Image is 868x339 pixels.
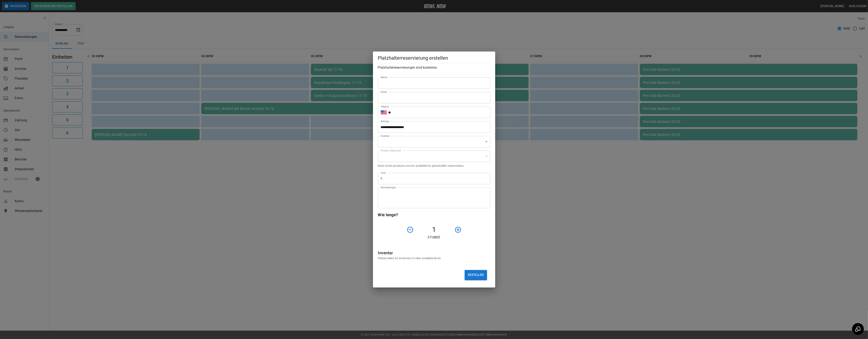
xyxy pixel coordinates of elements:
[378,250,490,256] h6: Inventar
[378,151,490,162] div: ​
[381,105,389,108] label: Telefon
[378,212,490,218] h6: Wie lange?
[378,121,487,133] input: Choose date, selected date is Sep 9, 2025
[378,256,490,260] p: Please select an inventory to view available lanes
[378,55,490,61] h5: Platzhalterreservierung erstellen
[378,65,490,70] h6: Platzhalterreservierungen sind kostenlos
[415,225,453,234] h4: 1
[378,235,490,240] p: Stunde
[378,164,490,168] p: Note: Event products are not available for placeholder reservations
[381,176,383,181] p: €
[381,109,387,115] button: Select country
[465,270,487,280] button: Erstellen
[378,136,490,147] div: ​
[381,120,389,123] label: Anfang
